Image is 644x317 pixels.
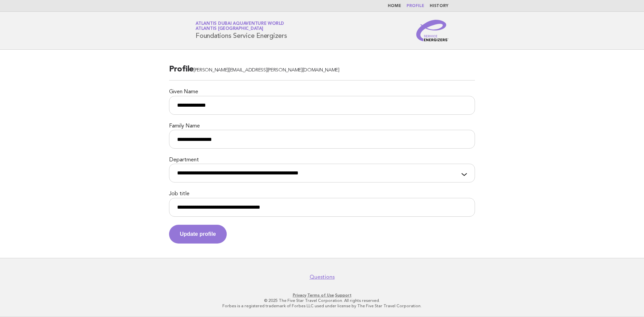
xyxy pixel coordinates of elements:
h1: Foundations Service Energizers [196,22,287,39]
a: Questions [310,274,335,280]
a: Profile [407,4,424,8]
a: Privacy [293,293,306,298]
a: Home [388,4,401,8]
img: Service Energizers [416,20,448,41]
span: Atlantis [GEOGRAPHIC_DATA] [196,27,263,31]
p: Forbes is a registered trademark of Forbes LLC used under license by The Five Star Travel Corpora... [117,303,527,309]
p: · · [117,293,527,298]
label: Department [169,157,475,164]
a: Terms of Use [307,293,334,298]
label: Job title [169,191,475,198]
button: Update profile [169,225,227,244]
label: Family Name [169,123,475,130]
label: Given Name [169,89,475,96]
h2: Profile [169,64,475,81]
p: © 2025 The Five Star Travel Corporation. All rights reserved. [117,298,527,303]
span: [PERSON_NAME][EMAIL_ADDRESS][PERSON_NAME][DOMAIN_NAME] [194,68,339,73]
a: Atlantis Dubai Aquaventure WorldAtlantis [GEOGRAPHIC_DATA] [196,21,284,31]
a: History [430,4,448,8]
a: Support [335,293,352,298]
